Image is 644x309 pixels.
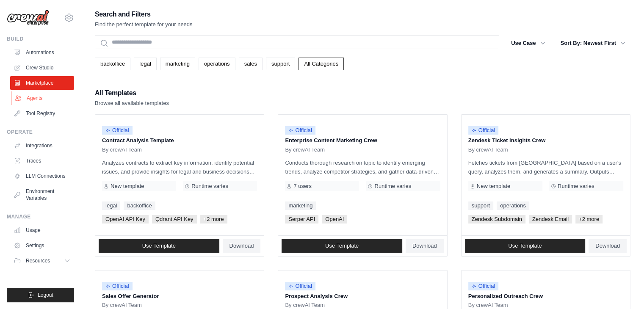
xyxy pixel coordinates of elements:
[529,215,572,223] span: Zendesk Email
[497,201,529,210] a: operations
[95,20,193,29] p: Find the perfect template for your needs
[10,139,74,152] a: Integrations
[558,183,594,190] span: Runtime varies
[7,36,74,42] div: Build
[134,58,156,70] a: legal
[10,185,74,205] a: Environment Variables
[285,136,440,145] p: Enterprise Content Marketing Crew
[26,257,50,264] span: Resources
[191,183,228,190] span: Runtime varies
[7,129,74,135] div: Operate
[199,58,235,70] a: operations
[285,201,316,210] a: marketing
[102,158,257,176] p: Analyzes contracts to extract key information, identify potential issues, and provide insights fo...
[102,302,142,309] span: By crewAI Team
[102,136,257,145] p: Contract Analysis Template
[285,126,315,135] span: Official
[95,87,169,99] h2: All Templates
[468,292,623,301] p: Personalized Outreach Crew
[412,243,437,249] span: Download
[468,282,499,290] span: Official
[10,223,74,237] a: Usage
[508,243,542,249] span: Use Template
[468,201,493,210] a: support
[322,215,347,223] span: OpenAI
[266,58,295,70] a: support
[468,158,623,176] p: Fetches tickets from [GEOGRAPHIC_DATA] based on a user's query, analyzes them, and generates a su...
[285,215,318,223] span: Serper API
[102,292,257,301] p: Sales Offer Generator
[293,183,312,190] span: 7 users
[285,282,315,290] span: Official
[142,243,176,249] span: Use Template
[38,292,53,298] span: Logout
[575,215,603,223] span: +2 more
[10,154,74,168] a: Traces
[7,288,74,302] button: Logout
[10,254,74,268] button: Resources
[152,215,197,223] span: Qdrant API Key
[95,58,130,70] a: backoffice
[229,243,254,249] span: Download
[7,213,74,220] div: Manage
[589,239,627,253] a: Download
[99,239,219,253] a: Use Template
[95,99,169,108] p: Browse all available templates
[374,183,411,190] span: Runtime varies
[200,215,227,223] span: +2 more
[11,91,75,105] a: Agents
[285,158,440,176] p: Conducts thorough research on topic to identify emerging trends, analyze competitor strategies, a...
[285,146,325,153] span: By crewAI Team
[10,61,74,74] a: Crew Studio
[299,58,344,70] a: All Categories
[223,239,261,253] a: Download
[10,107,74,120] a: Tool Registry
[477,183,510,190] span: New template
[468,215,525,223] span: Zendesk Subdomain
[10,239,74,252] a: Settings
[239,58,263,70] a: sales
[282,239,402,253] a: Use Template
[102,282,133,290] span: Official
[10,169,74,183] a: LLM Connections
[468,136,623,145] p: Zendesk Ticket Insights Crew
[124,201,155,210] a: backoffice
[468,126,499,135] span: Official
[10,46,74,59] a: Automations
[95,8,193,20] h2: Search and Filters
[506,36,550,51] button: Use Case
[102,146,142,153] span: By crewAI Team
[465,239,586,253] a: Use Template
[160,58,195,70] a: marketing
[556,36,630,51] button: Sort By: Newest First
[406,239,444,253] a: Download
[10,76,74,90] a: Marketplace
[102,201,120,210] a: legal
[468,302,508,309] span: By crewAI Team
[325,243,359,249] span: Use Template
[102,126,133,135] span: Official
[102,215,149,223] span: OpenAI API Key
[7,10,49,26] img: Logo
[468,146,508,153] span: By crewAI Team
[111,183,144,190] span: New template
[285,302,325,309] span: By crewAI Team
[595,243,620,249] span: Download
[285,292,440,301] p: Prospect Analysis Crew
